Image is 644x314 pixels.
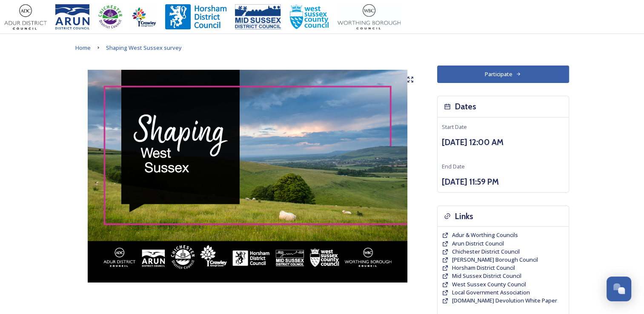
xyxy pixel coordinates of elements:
span: [PERSON_NAME] Borough Council [452,256,538,263]
img: Horsham%20DC%20Logo.jpg [165,4,226,30]
a: Home [75,43,91,53]
img: CDC%20Logo%20-%20you%20may%20have%20a%20better%20version.jpg [98,4,123,30]
span: Adur & Worthing Councils [452,231,518,239]
span: Local Government Association [452,288,530,296]
span: Arun District Council [452,240,504,247]
span: Shaping West Sussex survey [106,44,182,51]
a: Arun District Council [452,240,504,248]
h3: [DATE] 11:59 PM [442,176,564,188]
img: Arun%20District%20Council%20logo%20blue%20CMYK.jpg [55,4,89,30]
img: Adur%20logo%20%281%29.jpeg [4,4,47,30]
button: Participate [437,66,569,83]
img: WSCCPos-Spot-25mm.jpg [289,4,329,30]
span: End Date [442,163,465,170]
span: Home [75,44,91,51]
span: Mid Sussex District Council [452,272,521,280]
a: West Sussex County Council [452,280,526,288]
h3: Links [455,210,473,223]
img: Worthing_Adur%20%281%29.jpg [338,4,401,30]
img: Crawley%20BC%20logo.jpg [131,4,157,30]
h3: [DATE] 12:00 AM [442,136,564,148]
a: [DOMAIN_NAME] Devolution White Paper [452,297,557,305]
span: Chichester District Council [452,248,520,255]
button: Open Chat [607,277,631,301]
img: 150ppimsdc%20logo%20blue.png [235,4,281,30]
a: Local Government Association [452,288,530,297]
a: Chichester District Council [452,248,520,256]
a: Mid Sussex District Council [452,272,521,280]
span: Start Date [442,123,467,131]
span: Horsham District Council [452,264,515,271]
a: Adur & Worthing Councils [452,231,518,239]
a: Horsham District Council [452,264,515,272]
a: [PERSON_NAME] Borough Council [452,256,538,264]
a: Shaping West Sussex survey [106,43,182,53]
h3: Dates [455,100,476,113]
